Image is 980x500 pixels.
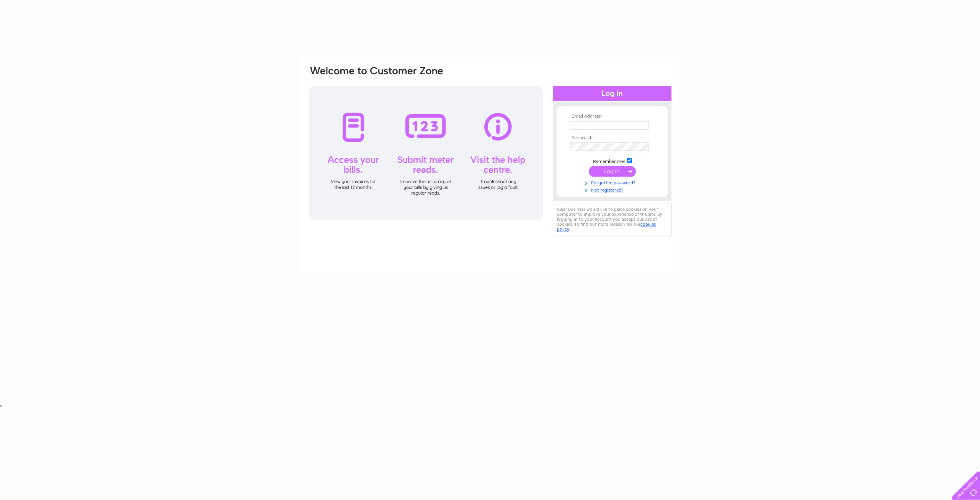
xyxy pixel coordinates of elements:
[553,203,671,236] div: Clear Business would like to place cookies on your computer to improve your experience of the sit...
[589,166,636,177] input: Submit
[570,179,657,186] a: Forgotten password?
[570,186,657,193] a: Not registered?
[568,135,657,141] th: Password:
[557,221,656,232] a: cookies policy
[568,114,657,119] th: Email Address:
[568,157,657,164] td: Remember me?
